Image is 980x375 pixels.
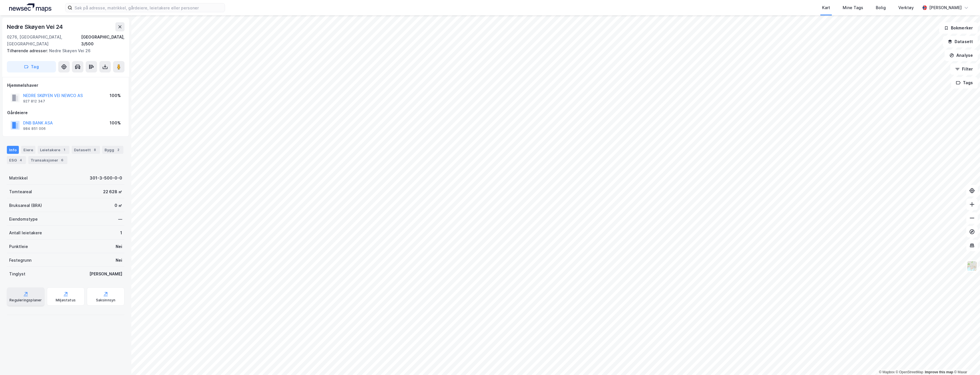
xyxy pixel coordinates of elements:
div: ESG [7,156,26,164]
div: Verktøy [898,4,914,11]
div: Mine Tags [843,4,863,11]
div: Nedre Skøyen Vei 24 [7,22,64,31]
div: 100% [110,92,121,99]
button: Filter [950,63,978,75]
div: 1 [120,229,122,236]
div: 4 [18,157,24,163]
iframe: Chat Widget [951,348,980,375]
div: Bolig [876,4,886,11]
a: Improve this map [925,370,953,374]
button: Tag [7,61,56,72]
div: Tinglyst [9,271,25,277]
a: Mapbox [879,370,895,374]
div: Festegrunn [9,257,31,264]
div: Hjemmelshaver [7,82,124,89]
div: Miljøstatus [56,298,76,303]
div: [PERSON_NAME] [929,4,962,11]
div: Nei [116,243,122,250]
a: OpenStreetMap [896,370,923,374]
div: Leietakere [38,146,69,154]
span: Tilhørende adresser: [7,48,49,53]
div: Punktleie [9,243,28,250]
div: Antall leietakere [9,229,42,236]
div: Nei [116,257,122,264]
div: Reguleringsplaner [9,298,42,303]
div: Nedre Skøyen Vei 26 [7,47,120,54]
button: Analyse [945,50,978,61]
div: 8 [92,147,98,153]
button: Bokmerker [939,22,978,34]
div: Eiere [21,146,35,154]
div: Info [7,146,19,154]
div: [GEOGRAPHIC_DATA], 3/500 [81,34,124,47]
div: 0276, [GEOGRAPHIC_DATA], [GEOGRAPHIC_DATA] [7,34,81,47]
div: — [118,216,122,223]
div: 2 [115,147,121,153]
div: Kart [822,4,830,11]
div: Tomteareal [9,188,32,195]
div: Bruksareal (BRA) [9,202,42,209]
div: Datasett [72,146,100,154]
div: Matrikkel [9,175,28,182]
div: 22 628 ㎡ [103,188,122,195]
div: 100% [110,120,121,126]
img: logo.a4113a55bc3d86da70a041830d287a7e.svg [9,3,51,12]
div: 301-3-500-0-0 [90,175,122,182]
div: 0 ㎡ [115,202,122,209]
div: 6 [59,157,65,163]
div: [PERSON_NAME] [89,271,122,277]
div: Transaksjoner [28,156,67,164]
div: 927 812 347 [23,99,45,104]
img: Z [967,261,977,271]
div: Bygg [102,146,123,154]
div: 984 851 006 [23,126,46,131]
div: 1 [61,147,67,153]
div: Eiendomstype [9,216,38,223]
button: Tags [951,77,978,88]
div: Saksinnsyn [96,298,116,303]
button: Datasett [943,36,978,47]
div: Gårdeiere [7,109,124,116]
div: Kontrollprogram for chat [951,348,980,375]
input: Søk på adresse, matrikkel, gårdeiere, leietakere eller personer [72,3,225,12]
